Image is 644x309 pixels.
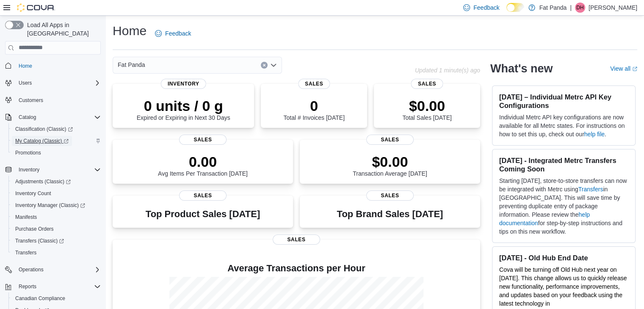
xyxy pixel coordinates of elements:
a: Inventory Manager (Classic) [12,200,88,210]
span: Promotions [12,148,101,158]
p: Individual Metrc API key configurations are now available for all Metrc states. For instructions ... [499,113,628,138]
button: Purchase Orders [8,223,104,235]
span: Transfers (Classic) [15,237,64,244]
p: 0 [283,97,344,114]
button: Users [15,78,35,88]
button: Customers [2,94,104,106]
button: Users [2,77,104,89]
a: Transfers [578,186,603,193]
p: Starting [DATE], store-to-store transfers can now be integrated with Metrc using in [GEOGRAPHIC_D... [499,177,628,236]
span: Customers [19,97,43,104]
p: Updated 1 minute(s) ago [415,67,480,74]
a: Transfers (Classic) [8,235,104,247]
span: Sales [366,135,414,145]
span: Canadian Compliance [15,295,65,302]
span: Reports [19,283,36,290]
a: Classification (Classic) [8,123,104,135]
span: Classification (Classic) [15,126,73,132]
p: | [570,3,572,13]
span: Adjustments (Classic) [15,178,71,185]
button: Operations [2,264,104,276]
h3: [DATE] – Individual Metrc API Key Configurations [499,93,628,110]
div: Devin Harder [575,3,585,13]
a: Feedback [152,25,194,42]
a: Purchase Orders [12,224,57,234]
button: Open list of options [270,62,277,69]
h4: Average Transactions per Hour [119,263,473,273]
p: 0.00 [158,153,248,170]
button: Canadian Compliance [8,292,104,304]
a: Promotions [12,148,44,158]
span: Customers [15,95,101,105]
span: Feedback [473,3,499,12]
span: My Catalog (Classic) [15,138,69,144]
button: Catalog [2,111,104,123]
button: Reports [2,281,104,292]
button: Reports [15,281,40,292]
span: Inventory Count [12,188,101,199]
button: Inventory [15,165,43,175]
span: Inventory Manager (Classic) [15,202,85,209]
span: Inventory Count [15,190,51,197]
span: Purchase Orders [15,226,54,232]
h1: Home [113,22,146,39]
a: Home [15,61,36,71]
div: Avg Items Per Transaction [DATE] [158,153,248,177]
button: Promotions [8,147,104,159]
span: Manifests [12,212,101,222]
span: Home [15,61,101,71]
a: My Catalog (Classic) [8,135,104,147]
a: Transfers [12,248,40,258]
h3: [DATE] - Old Hub End Date [499,254,628,262]
span: Canadian Compliance [12,293,101,303]
a: Adjustments (Classic) [8,176,104,188]
span: Sales [273,235,320,245]
span: Users [19,80,32,86]
a: help file [584,131,605,138]
a: My Catalog (Classic) [12,136,72,146]
div: Total # Invoices [DATE] [283,97,344,121]
span: Feedback [165,29,191,38]
a: Manifests [12,212,40,222]
button: Clear input [261,62,268,69]
span: Home [19,63,32,69]
span: Classification (Classic) [12,124,101,134]
button: Home [2,60,104,72]
span: Operations [19,266,44,273]
a: View allExternal link [610,65,637,72]
p: Fat Panda [539,3,567,13]
p: $0.00 [353,153,427,170]
span: Inventory [161,79,206,89]
span: Load All Apps in [GEOGRAPHIC_DATA] [24,21,101,38]
span: Catalog [15,112,101,122]
svg: External link [632,66,637,72]
p: [PERSON_NAME] [589,3,637,13]
span: Users [15,78,101,88]
button: Inventory [2,164,104,176]
a: Transfers (Classic) [12,236,67,246]
span: My Catalog (Classic) [12,136,101,146]
span: Inventory Manager (Classic) [12,200,101,210]
input: Dark Mode [506,3,524,12]
span: Purchase Orders [12,224,101,234]
button: Catalog [15,112,39,122]
span: Catalog [19,114,36,121]
div: Transaction Average [DATE] [353,153,427,177]
span: Transfers (Classic) [12,236,101,246]
h3: Top Product Sales [DATE] [146,209,260,219]
span: Transfers [12,248,101,258]
span: Sales [411,79,443,89]
h3: Top Brand Sales [DATE] [337,209,443,219]
a: Inventory Manager (Classic) [8,199,104,211]
a: Canadian Compliance [12,293,69,303]
p: $0.00 [402,97,451,114]
button: Operations [15,265,47,275]
a: Inventory Count [12,188,55,199]
span: Reports [15,281,101,292]
a: Adjustments (Classic) [12,177,74,187]
a: Customers [15,95,47,105]
span: Inventory [19,166,39,173]
span: Adjustments (Classic) [12,177,101,187]
img: Cova [17,3,55,12]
